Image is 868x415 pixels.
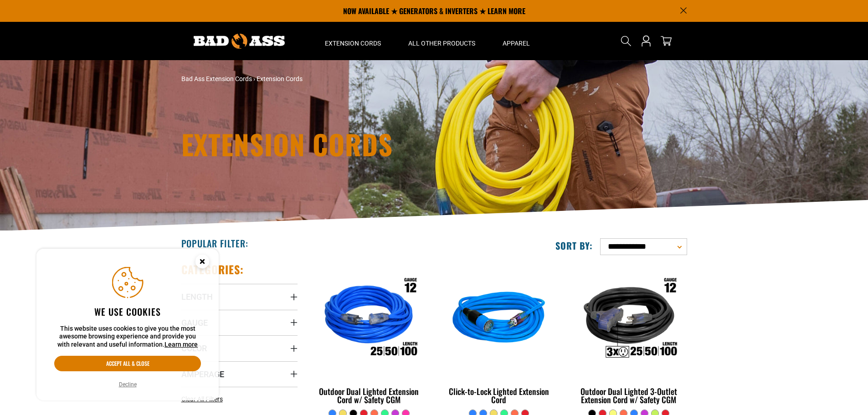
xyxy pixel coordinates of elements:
a: Bad Ass Extension Cords [181,75,252,82]
img: Bad Ass Extension Cords [194,34,285,49]
div: Click-to-Lock Lighted Extension Cord [441,387,557,404]
summary: Gauge [181,310,298,335]
a: blue Click-to-Lock Lighted Extension Cord [441,262,557,409]
summary: Search [619,34,633,48]
span: › [253,75,255,82]
img: blue [442,267,556,372]
summary: Extension Cords [311,22,395,60]
img: Outdoor Dual Lighted Extension Cord w/ Safety CGM [312,267,426,372]
span: Extension Cords [325,39,381,47]
div: Outdoor Dual Lighted 3-Outlet Extension Cord w/ Safety CGM [570,387,687,404]
summary: Apparel [489,22,544,60]
summary: Amperage [181,361,298,387]
a: Outdoor Dual Lighted 3-Outlet Extension Cord w/ Safety CGM Outdoor Dual Lighted 3-Outlet Extensio... [570,262,687,409]
p: This website uses cookies to give you the most awesome browsing experience and provide you with r... [54,325,201,349]
a: Outdoor Dual Lighted Extension Cord w/ Safety CGM Outdoor Dual Lighted Extension Cord w/ Safety CGM [311,262,427,409]
aside: Cookie Consent [36,249,219,401]
span: All Other Products [408,39,475,47]
summary: All Other Products [395,22,489,60]
summary: Length [181,284,298,309]
img: Outdoor Dual Lighted 3-Outlet Extension Cord w/ Safety CGM [571,267,686,372]
nav: breadcrumbs [181,74,514,84]
span: Clear All Filters [181,395,223,403]
summary: Color [181,335,298,361]
label: Sort by: [555,240,593,251]
div: Outdoor Dual Lighted Extension Cord w/ Safety CGM [311,387,427,404]
h2: We use cookies [54,306,201,318]
button: Decline [116,380,139,389]
button: Accept all & close [54,356,201,371]
a: Learn more [164,341,198,348]
span: Extension Cords [257,75,303,82]
h2: Popular Filter: [181,237,248,249]
h1: Extension Cords [181,130,514,158]
span: Apparel [503,39,530,47]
